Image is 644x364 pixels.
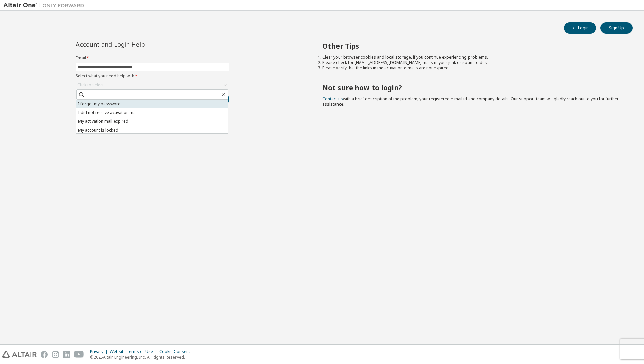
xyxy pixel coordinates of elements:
[77,82,104,88] div: Click to select
[76,81,229,89] div: Click to select
[600,22,633,34] button: Sign Up
[76,73,229,79] label: Select what you need help with
[322,83,621,92] h2: Not sure how to login?
[110,349,159,354] div: Website Terms of Use
[322,60,621,65] li: Please check for [EMAIL_ADDRESS][DOMAIN_NAME] mails in your junk or spam folder.
[3,2,88,9] img: Altair One
[2,351,37,358] img: altair_logo.svg
[322,65,621,71] li: Please verify that the links in the activation e-mails are not expired.
[76,55,229,61] label: Email
[76,100,228,108] li: I forgot my password
[90,354,194,360] p: © 2025 Altair Engineering, Inc. All Rights Reserved.
[52,351,59,358] img: instagram.svg
[63,351,70,358] img: linkedin.svg
[322,96,343,102] a: Contact us
[90,349,110,354] div: Privacy
[76,42,199,47] div: Account and Login Help
[322,42,621,50] h2: Other Tips
[564,22,596,34] button: Login
[74,351,84,358] img: youtube.svg
[159,349,194,354] div: Cookie Consent
[322,54,621,60] li: Clear your browser cookies and local storage, if you continue experiencing problems.
[41,351,48,358] img: facebook.svg
[322,96,619,107] span: with a brief description of the problem, your registered e-mail id and company details. Our suppo...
